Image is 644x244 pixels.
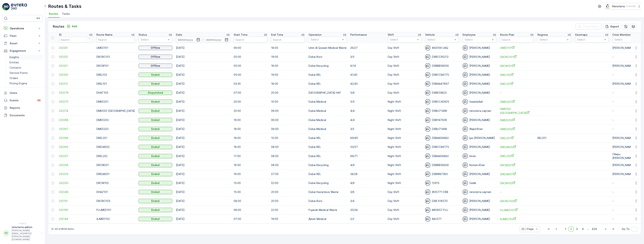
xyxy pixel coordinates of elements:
[10,82,27,85] p: Pricing Engine
[309,55,347,59] p: Dubai Roro
[463,54,468,59] img: svg%3e
[463,189,468,195] img: svg%3e
[59,181,93,185] a: 232250
[500,73,534,77] a: DREL102
[151,109,160,113] p: Ended
[72,24,77,28] p: Add
[463,216,468,222] img: svg%3e
[176,37,202,43] input: dd/mm/yyyy
[59,199,93,203] a: 232191
[2,225,43,241] button: RRrenuterra.admin[PERSON_NAME][EMAIL_ADDRESS][PERSON_NAME][DOMAIN_NAME]
[350,33,367,37] p: Performance
[174,188,232,197] td: [DATE]
[151,145,160,149] p: Ended
[463,171,468,177] img: svg%3e
[151,136,160,140] p: Ended
[425,180,430,186] img: svg%3e
[500,217,534,221] span: AJMED102
[425,63,430,68] img: svg%3e
[174,97,232,106] td: [DATE]
[174,142,232,151] td: [DATE]
[51,73,54,76] div: Toggle Row Selected
[425,216,430,222] img: svg%3e
[463,45,496,50] div: [PERSON_NAME]
[51,46,54,49] div: Toggle Row Selected
[500,82,534,86] a: DREL101
[2,112,43,119] a: Documents
[59,145,93,149] span: 232265
[463,81,496,86] div: [PERSON_NAME]
[10,27,35,30] p: Operations
[174,161,232,170] td: [DATE]
[59,208,93,212] a: 232190
[174,205,232,214] td: [DATE]
[96,37,135,43] input: Search
[309,82,347,86] p: Dubai REL
[151,181,160,185] p: Ended
[8,60,43,65] a: Entities
[59,100,93,104] span: 232275
[500,154,534,158] a: DREL202
[151,73,160,77] p: Ended
[2,104,43,112] a: Reports
[500,172,534,176] span: DRELM201
[10,66,21,70] p: Contacts
[8,65,43,70] a: Contacts
[204,37,230,43] input: dd/mm/yyyy
[10,99,34,102] p: Events
[537,33,548,37] p: Regions
[151,154,160,158] p: Ended
[500,145,534,149] span: DRELM202
[463,135,468,141] img: svg%3e
[59,91,93,95] span: 232279
[463,72,496,77] div: [PERSON_NAME]
[425,90,430,95] img: svg%3e
[425,198,430,204] img: svg%3e
[425,117,430,123] img: svg%3e
[2,40,43,47] button: Asset
[500,46,534,50] span: UMED101
[500,163,534,167] span: DRCW201
[500,55,534,59] span: DRORO101
[59,172,93,176] a: 232255
[605,4,611,8] img: Screenshot_2024-07-26_at_13.33.01.png
[174,179,232,188] td: [DATE]
[388,64,421,68] p: Day Shift
[8,55,43,60] a: Insights
[425,81,459,86] div: DXBAA47897
[569,227,574,231] span: 2
[425,54,430,59] img: svg%3e
[2,3,10,10] img: logo
[10,49,35,53] p: Engagement
[139,73,172,77] button: Ended
[148,91,163,95] p: Dispatched
[463,63,496,68] div: [PERSON_NAME]
[500,118,534,122] a: DMED203
[151,163,160,167] p: Ended
[96,55,135,59] p: DRORO101
[10,61,19,64] p: Entities
[388,46,421,50] p: Day Shift
[500,64,534,68] a: DRCW101
[463,108,468,113] img: svg%3e
[583,25,599,28] p: Clear Filters
[271,82,305,86] p: 18:00
[11,3,27,10] img: logo_light-DOdMpM7g.png
[62,12,70,16] span: Tasks
[388,33,394,37] p: Shift
[59,190,93,194] span: 232246
[8,76,43,81] a: Orders
[350,82,384,86] p: 42/43
[605,3,641,10] button: Renuterra(+04:00)
[309,33,321,37] p: Operation
[575,33,587,37] p: Geomaps
[500,208,534,212] a: FUJMED101
[271,73,305,77] p: 19:00
[174,79,232,88] td: [DATE]
[174,43,232,52] td: [DATE]
[463,54,496,59] div: [PERSON_NAME]
[10,91,41,95] p: Users
[425,99,430,104] img: svg%3e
